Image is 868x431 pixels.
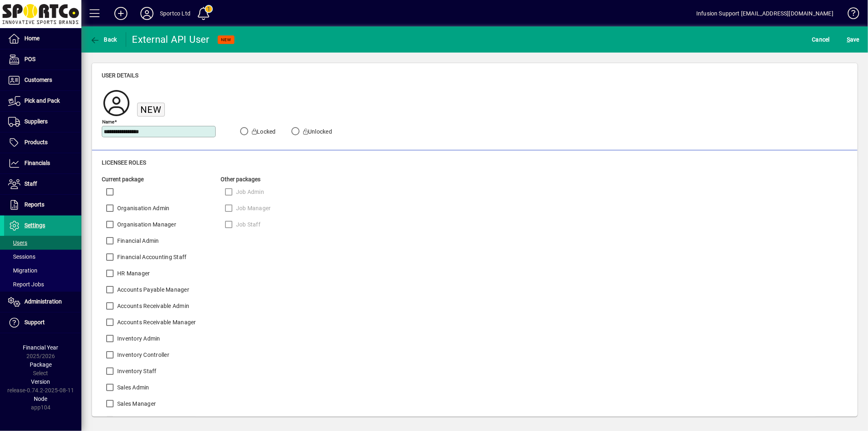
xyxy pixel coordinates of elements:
[4,29,81,49] a: Home
[160,7,190,20] div: Sportco Ltd
[116,416,146,424] label: Sales Staff
[23,344,59,351] span: Financial Year
[842,2,858,28] a: Knowledge Base
[108,6,134,21] button: Add
[88,32,119,47] button: Back
[4,292,81,312] a: Administration
[24,160,50,166] span: Financials
[34,396,48,402] span: Node
[102,176,144,183] span: Current package
[116,302,189,310] label: Accounts Receivable Admin
[4,264,81,277] a: Migration
[90,36,117,43] span: Back
[116,383,149,391] label: Sales Admin
[812,33,830,46] span: Cancel
[8,281,44,288] span: Report Jobs
[116,367,157,375] label: Inventory Staff
[4,70,81,90] a: Customers
[4,312,81,333] a: Support
[24,319,45,325] span: Support
[24,180,37,187] span: Staff
[24,298,62,305] span: Administration
[4,195,81,215] a: Reports
[102,119,114,124] mat-label: Name
[140,104,162,115] span: New
[31,378,50,385] span: Version
[24,139,48,145] span: Products
[116,237,159,245] label: Financial Admin
[4,49,81,70] a: POS
[24,56,35,62] span: POS
[24,77,52,83] span: Customers
[302,128,332,136] label: Unlocked
[845,32,861,47] button: Save
[116,318,196,326] label: Accounts Receivable Manager
[81,32,126,47] app-page-header-button: Back
[116,334,160,343] label: Inventory Admin
[4,132,81,153] a: Products
[24,222,45,229] span: Settings
[116,400,156,408] label: Sales Manager
[847,36,850,43] span: S
[250,128,276,136] label: Locked
[8,253,35,260] span: Sessions
[4,112,81,132] a: Suppliers
[116,269,150,277] label: HR Manager
[24,118,48,125] span: Suppliers
[810,32,832,47] button: Cancel
[4,236,81,250] a: Users
[30,361,52,368] span: Package
[4,174,81,194] a: Staff
[8,240,27,246] span: Users
[116,204,170,212] label: Organisation Admin
[4,277,81,291] a: Report Jobs
[116,351,169,359] label: Inventory Controller
[116,220,176,229] label: Organisation Manager
[221,176,260,183] span: Other packages
[847,33,859,46] span: ave
[221,37,231,42] span: NEW
[4,153,81,174] a: Financials
[24,35,39,42] span: Home
[24,201,44,208] span: Reports
[102,72,138,79] span: User details
[8,267,37,274] span: Migration
[696,7,833,20] div: Infusion Support [EMAIL_ADDRESS][DOMAIN_NAME]
[4,91,81,111] a: Pick and Pack
[116,253,187,261] label: Financial Accounting Staff
[134,6,160,21] button: Profile
[102,159,146,166] span: Licensee roles
[132,33,210,46] div: External API User
[24,97,60,104] span: Pick and Pack
[116,286,189,294] label: Accounts Payable Manager
[4,250,81,264] a: Sessions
